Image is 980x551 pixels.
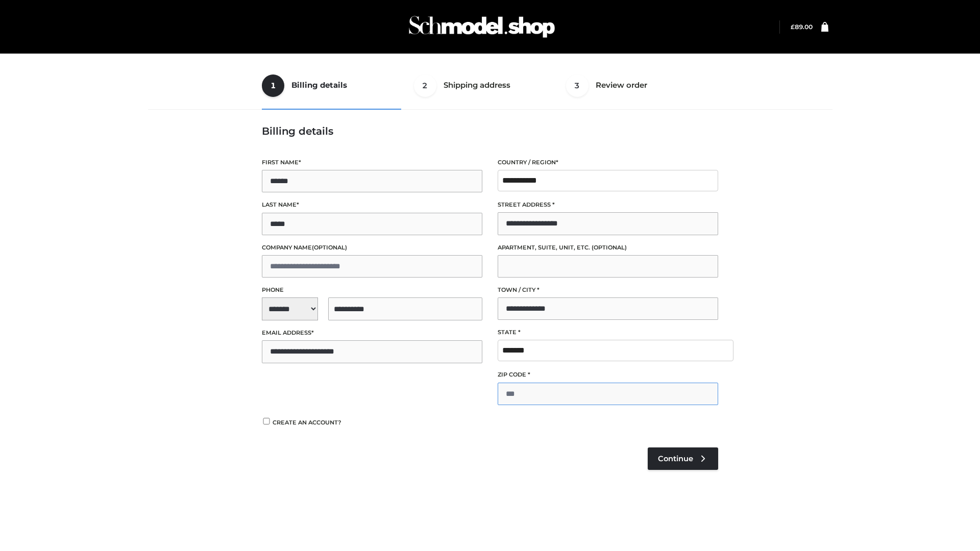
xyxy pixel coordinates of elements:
label: Town / City [498,285,718,295]
input: Create an account? [262,418,271,424]
span: Create an account? [273,419,341,426]
label: State [498,328,718,337]
label: Street address [498,200,718,210]
a: £89.00 [791,23,813,31]
label: ZIP Code [498,370,718,380]
label: Last name [262,200,482,210]
label: Apartment, suite, unit, etc. [498,243,718,253]
label: Email address [262,328,482,338]
span: (optional) [592,244,627,251]
label: First name [262,158,482,167]
label: Country / Region [498,158,718,167]
img: Schmodel Admin 964 [405,7,558,47]
span: £ [791,23,795,31]
h3: Billing details [262,125,718,137]
bdi: 89.00 [791,23,813,31]
label: Company name [262,243,482,253]
span: Continue [658,454,693,463]
span: (optional) [312,244,347,251]
a: Continue [648,447,718,470]
label: Phone [262,285,482,295]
